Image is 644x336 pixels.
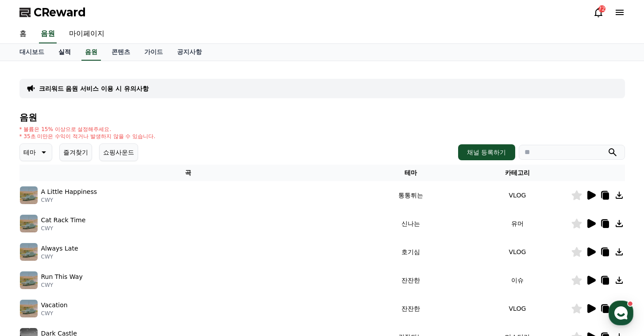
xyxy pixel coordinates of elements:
td: 신나는 [357,209,464,238]
p: CWY [41,253,78,260]
a: 홈 [3,263,58,285]
span: 대화 [81,276,92,283]
a: 홈 [12,25,34,43]
span: 설정 [137,276,147,283]
h4: 음원 [19,112,625,122]
a: 대화 [58,263,114,285]
div: 72 [598,5,605,12]
p: CWY [41,225,86,232]
a: 공지사항 [170,44,209,61]
p: CWY [41,310,68,317]
p: Cat Rack Time [41,216,86,225]
img: music [20,300,38,317]
span: CReward [34,5,86,19]
a: 마이페이지 [62,25,112,43]
p: CWY [41,282,83,289]
a: 크리워드 음원 서비스 이용 시 유의사항 [39,84,149,93]
a: 가이드 [137,44,170,61]
p: Run This Way [41,272,83,282]
a: 대시보드 [12,44,51,61]
img: music [20,215,38,232]
p: * 35초 미만은 수익이 적거나 발생하지 않을 수 있습니다. [19,133,156,140]
td: 통통튀는 [357,181,464,209]
img: music [20,186,38,204]
img: music [20,271,38,289]
td: 유머 [464,209,571,238]
span: 홈 [28,276,33,283]
p: * 볼륨은 15% 이상으로 설정해주세요. [19,126,156,133]
p: CWY [41,197,97,204]
button: 채널 등록하기 [458,144,515,160]
img: music [20,243,38,261]
td: VLOG [464,294,571,323]
td: 잔잔한 [357,266,464,294]
a: CReward [19,5,86,19]
button: 즐겨찾기 [59,143,92,161]
a: 72 [593,7,604,18]
a: 콘텐츠 [104,44,137,61]
th: 카테고리 [464,165,571,181]
th: 곡 [19,165,358,181]
p: A Little Happiness [41,187,97,197]
button: 쇼핑사운드 [99,143,138,161]
p: 테마 [23,146,36,158]
td: VLOG [464,238,571,266]
th: 테마 [357,165,464,181]
button: 테마 [19,143,52,161]
td: VLOG [464,181,571,209]
a: 실적 [51,44,78,61]
td: 호기심 [357,238,464,266]
a: 음원 [81,44,101,61]
td: 이슈 [464,266,571,294]
td: 잔잔한 [357,294,464,323]
p: Always Late [41,244,78,253]
p: Vacation [41,301,68,310]
a: 설정 [114,263,170,285]
a: 음원 [39,25,57,43]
